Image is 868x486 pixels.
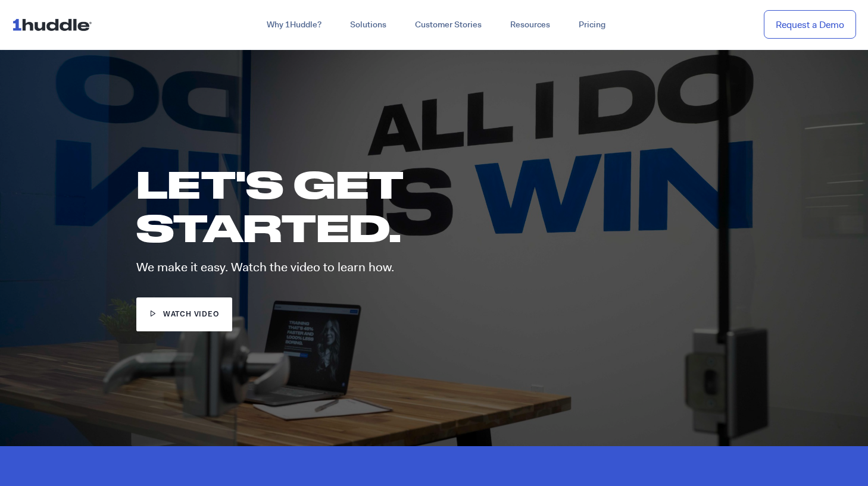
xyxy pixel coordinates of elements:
[496,14,564,36] a: Resources
[136,261,546,274] p: We make it easy. Watch the video to learn how.
[564,14,620,36] a: Pricing
[336,14,401,36] a: Solutions
[136,162,528,249] h1: LET'S GET STARTED.
[163,309,219,321] span: watch video
[764,10,856,39] a: Request a Demo
[136,297,232,331] a: watch video
[12,13,97,36] img: ...
[252,14,336,36] a: Why 1Huddle?
[401,14,496,36] a: Customer Stories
